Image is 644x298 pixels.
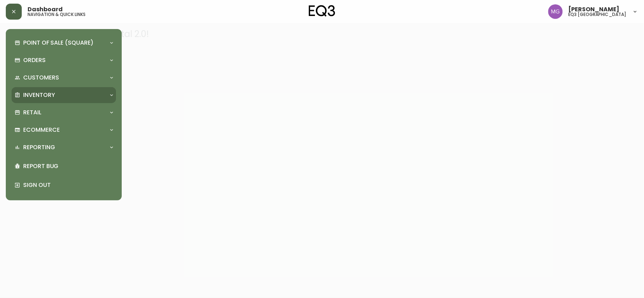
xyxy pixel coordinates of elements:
span: Dashboard [28,7,63,12]
div: Retail [12,105,116,121]
div: Report Bug [12,157,116,176]
p: Customers [23,74,59,82]
div: Inventory [12,87,116,103]
div: Sign Out [12,176,116,195]
h5: eq3 [GEOGRAPHIC_DATA] [569,12,627,17]
div: Customers [12,70,116,86]
p: Orders [23,56,46,64]
p: Inventory [23,91,55,99]
div: Ecommerce [12,122,116,138]
h5: navigation & quick links [28,12,86,17]
div: Orders [12,52,116,68]
div: Reporting [12,139,116,155]
p: Reporting [23,143,55,151]
p: Point of Sale (Square) [23,39,94,47]
p: Sign Out [23,181,113,189]
img: de8837be2a95cd31bb7c9ae23fe16153 [548,4,563,19]
div: Point of Sale (Square) [12,35,116,51]
img: logo [309,5,336,17]
span: [PERSON_NAME] [569,7,620,12]
p: Report Bug [23,162,113,170]
p: Retail [23,109,41,117]
p: Ecommerce [23,126,60,134]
